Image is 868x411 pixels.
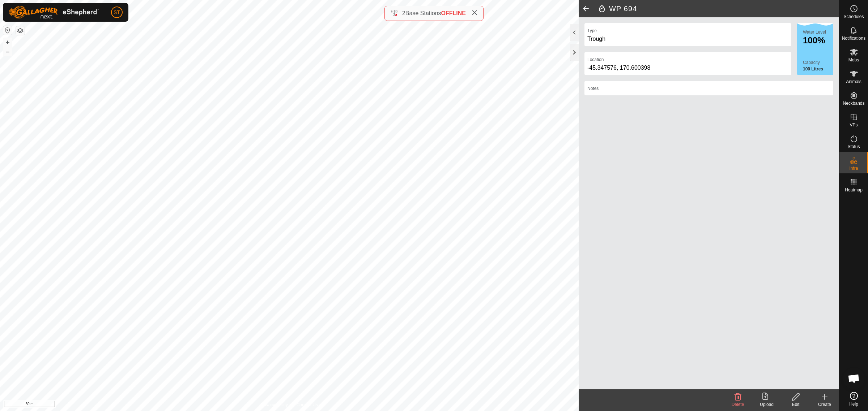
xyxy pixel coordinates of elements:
a: Contact Us [297,402,318,408]
div: Trough [587,35,788,43]
h2: WP 694 [597,4,839,13]
span: ST [114,9,120,16]
span: Base Stations [405,10,441,16]
label: Capacity [803,59,833,66]
span: OFFLINE [441,10,466,16]
button: + [3,38,12,47]
span: Infra [849,166,858,170]
div: Edit [781,401,810,408]
div: Open chat [843,368,865,389]
a: Privacy Policy [261,402,288,408]
span: Status [847,144,860,149]
label: 100 Litres [803,66,833,72]
span: 2 [402,10,405,16]
label: Notes [587,85,599,92]
div: Create [810,401,839,408]
button: Map Layers [16,26,25,35]
label: Water Level [803,30,826,35]
span: Notifications [842,36,865,40]
div: -45.347576, 170.600398 [587,64,788,72]
span: Animals [846,79,861,84]
div: 100% [803,36,833,45]
button: Reset Map [3,26,12,35]
span: VPs [850,123,858,127]
span: Neckbands [843,101,864,105]
div: Upload [752,401,781,408]
span: Help [849,402,858,406]
button: – [3,47,12,56]
img: Gallagher Logo [9,6,99,19]
span: Delete [732,402,744,407]
label: Location [587,56,604,63]
span: Schedules [843,14,864,19]
span: Mobs [848,58,859,62]
label: Type [587,27,597,34]
span: Heatmap [845,188,863,192]
a: Help [839,389,868,409]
